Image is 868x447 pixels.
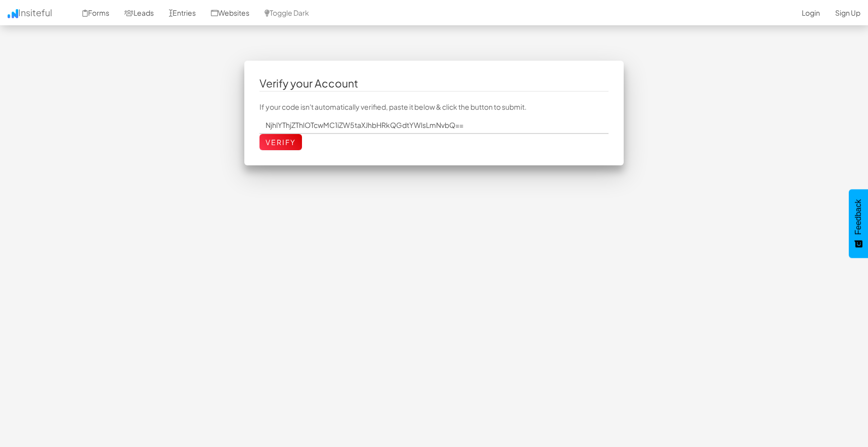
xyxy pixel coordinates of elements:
[854,199,863,235] span: Feedback
[259,134,302,150] input: Verify
[8,9,18,18] img: icon.png
[259,76,609,92] legend: Verify your Account
[849,189,868,258] button: Feedback - Show survey
[259,102,609,112] p: If your code isn't automatically verified, paste it below & click the button to submit.
[259,117,609,134] input: Enter your code here.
